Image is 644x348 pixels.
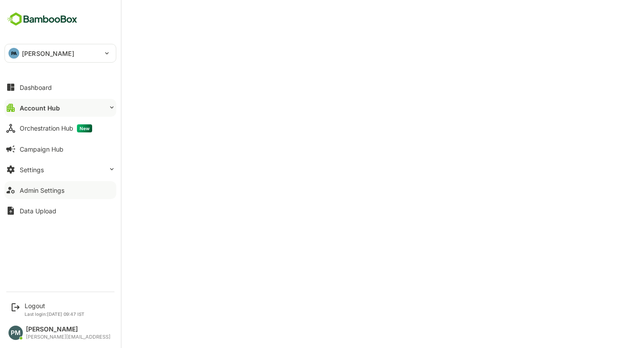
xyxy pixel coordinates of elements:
div: PM [8,326,23,340]
span: New [77,124,92,132]
img: BambooboxFullLogoMark.5f36c76dfaba33ec1ec1367b70bb1252.svg [4,11,80,28]
p: [PERSON_NAME] [22,49,74,58]
div: Admin Settings [20,187,64,194]
div: PA [8,48,19,59]
div: Campaign Hub [20,145,64,153]
div: Orchestration Hub [20,124,92,132]
button: Orchestration HubNew [4,119,116,137]
div: PA[PERSON_NAME] [5,44,116,62]
div: Settings [20,166,44,174]
div: Dashboard [20,84,52,91]
button: Settings [4,161,116,178]
div: Account Hub [20,104,60,112]
p: Last login: [DATE] 09:47 IST [25,311,85,317]
div: [PERSON_NAME] [26,326,110,333]
button: Admin Settings [4,181,116,199]
div: Logout [25,302,85,310]
button: Campaign Hub [4,140,116,158]
div: [PERSON_NAME][EMAIL_ADDRESS] [26,334,110,340]
div: Data Upload [20,207,56,215]
button: Data Upload [4,202,116,220]
button: Account Hub [4,99,116,117]
button: Dashboard [4,78,116,96]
